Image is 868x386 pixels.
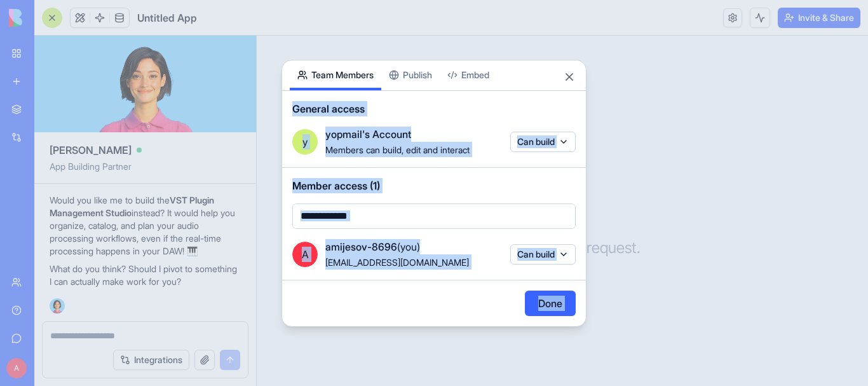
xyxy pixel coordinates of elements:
span: (you) [397,240,420,253]
button: Can build [510,132,576,152]
button: Publish [381,60,440,90]
span: A [292,242,318,267]
button: Can build [510,244,576,265]
button: Embed [440,60,497,90]
span: amijesov-8696 [325,239,420,254]
span: yopmail's Account [325,127,411,142]
button: Team Members [290,60,381,90]
span: y [302,134,308,149]
button: Close [563,71,576,83]
span: [EMAIL_ADDRESS][DOMAIN_NAME] [325,257,469,268]
button: Done [525,291,576,316]
span: General access [292,101,576,116]
span: Member access (1) [292,178,576,193]
span: Members can build, edit and interact [325,144,470,155]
